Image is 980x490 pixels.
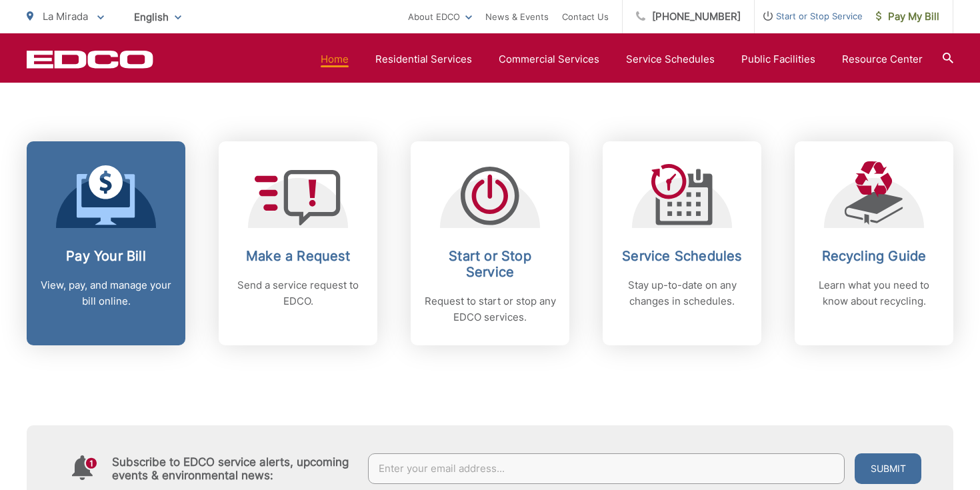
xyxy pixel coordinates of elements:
p: Send a service request to EDCO. [232,277,364,309]
h2: Make a Request [232,248,364,264]
a: Make a Request Send a service request to EDCO. [219,141,377,345]
a: About EDCO [408,9,472,25]
h2: Recycling Guide [808,248,940,264]
a: Public Facilities [741,51,815,67]
p: View, pay, and manage your bill online. [40,277,172,309]
h2: Service Schedules [616,248,748,264]
a: Service Schedules [626,51,715,67]
button: Submit [855,453,921,484]
a: Home [321,51,349,67]
a: Commercial Services [499,51,599,67]
a: News & Events [485,9,549,25]
p: Stay up-to-date on any changes in schedules. [616,277,748,309]
p: Request to start or stop any EDCO services. [424,293,556,325]
a: Contact Us [562,9,609,25]
input: Enter your email address... [368,453,845,484]
p: Learn what you need to know about recycling. [808,277,940,309]
h2: Start or Stop Service [424,248,556,280]
span: English [124,5,191,29]
a: EDCD logo. Return to the homepage. [27,50,153,69]
span: La Mirada [43,10,88,23]
h2: Pay Your Bill [40,248,172,264]
a: Service Schedules Stay up-to-date on any changes in schedules. [603,141,761,345]
a: Resource Center [842,51,923,67]
h4: Subscribe to EDCO service alerts, upcoming events & environmental news: [112,455,355,482]
a: Residential Services [375,51,472,67]
a: Pay Your Bill View, pay, and manage your bill online. [27,141,185,345]
span: Pay My Bill [876,9,939,25]
a: Recycling Guide Learn what you need to know about recycling. [795,141,953,345]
